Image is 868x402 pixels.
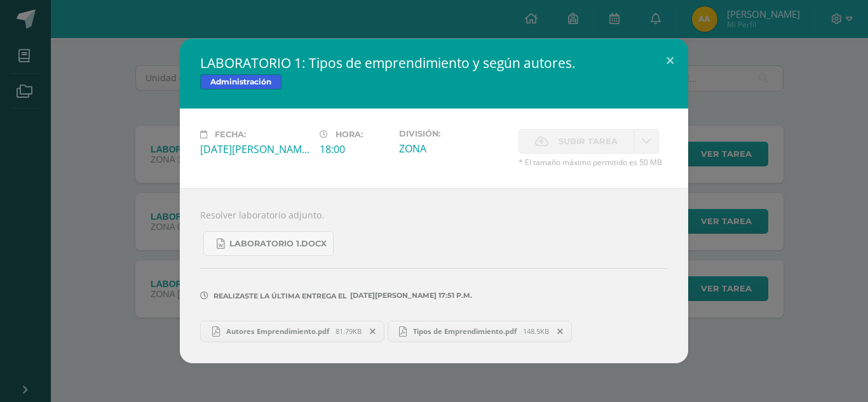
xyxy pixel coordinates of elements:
[203,231,334,256] a: LABORATORIO 1.docx
[519,157,668,168] span: * El tamaño máximo permitido es 50 MB
[200,74,281,90] span: Administración
[215,130,246,139] span: Fecha:
[388,321,573,342] a: Tipos de Emprendimiento.pdf 148.5KB
[336,130,363,139] span: Hora:
[523,326,549,336] span: 148.5KB
[550,325,571,338] span: Remover entrega
[407,326,523,336] span: Tipos de Emprendimiento.pdf
[320,142,389,156] div: 18:00
[336,326,362,336] span: 81.79KB
[200,321,384,342] a: Autores Emprendimiento.pdf 81.79KB
[519,129,634,154] label: La fecha de entrega ha expirado
[347,295,472,296] span: [DATE][PERSON_NAME] 17:51 p.m.
[214,291,347,300] span: Realizaste la última entrega el
[229,239,327,249] span: LABORATORIO 1.docx
[362,325,384,338] span: Remover entrega
[559,130,618,153] span: Subir tarea
[652,39,688,82] button: Close (Esc)
[180,188,688,363] div: Resolver laboratorio adjunto.
[200,54,668,72] h2: LABORATORIO 1: Tipos de emprendimiento y según autores.
[200,142,309,156] div: [DATE][PERSON_NAME]
[220,326,336,336] span: Autores Emprendimiento.pdf
[399,142,508,156] div: ZONA
[634,129,659,154] a: La fecha de entrega ha expirado
[399,129,508,138] label: División:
